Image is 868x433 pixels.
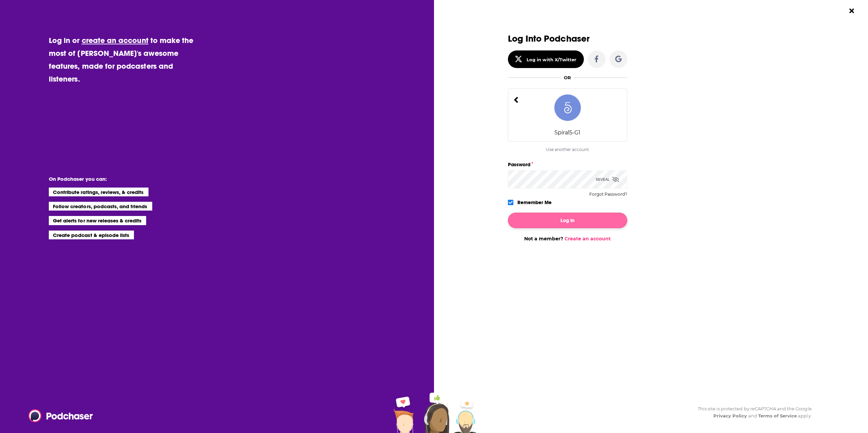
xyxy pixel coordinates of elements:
label: Remember Me [517,198,552,207]
div: Reveal [596,170,619,189]
div: This site is protected by reCAPTCHA and the Google and apply. [692,405,812,419]
img: Spiral5-G1 [554,94,581,121]
a: Create an account [565,236,611,242]
div: Log in with X/Twitter [527,57,576,62]
div: Use another account [508,147,627,152]
li: Create podcast & episode lists [49,231,134,239]
a: create an account [82,36,149,45]
li: Contribute ratings, reviews, & credits [49,188,149,196]
h3: Log Into Podchaser [508,34,627,44]
div: OR [564,75,571,80]
li: Follow creators, podcasts, and friends [49,202,152,211]
li: Get alerts for new releases & credits [49,216,146,225]
button: Log In [508,213,627,228]
a: Terms of Service [758,413,797,418]
a: Privacy Policy [713,413,747,418]
img: Podchaser - Follow, Share and Rate Podcasts [28,409,94,422]
li: On Podchaser you can: [49,176,184,182]
div: Spiral5-G1 [554,129,580,136]
a: Podchaser - Follow, Share and Rate Podcasts [28,409,88,422]
button: Close Button [845,4,858,17]
button: Forgot Password? [589,192,627,197]
div: Not a member? [508,236,627,242]
label: Password [508,160,627,169]
button: Log in with X/Twitter [508,50,584,68]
